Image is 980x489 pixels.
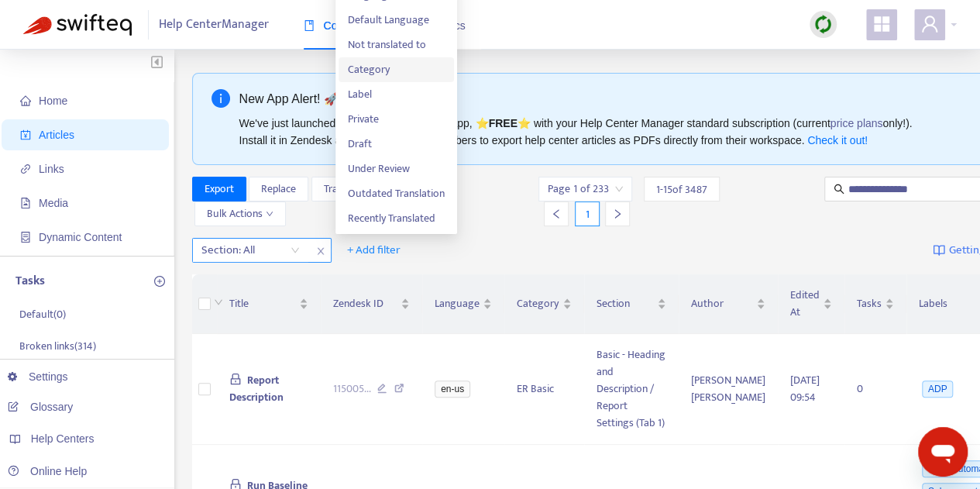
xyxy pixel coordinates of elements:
[333,381,371,398] span: 115005 ...
[333,295,398,312] span: Zendesk ID
[20,164,31,174] span: link
[922,381,954,398] span: ADP
[159,10,269,40] span: Help Center Manager
[517,295,559,312] span: Category
[790,371,820,406] span: [DATE] 09:54
[154,276,165,287] span: plus-circle
[348,111,445,128] span: Private
[39,95,67,107] span: Home
[20,232,31,243] span: container
[656,181,707,198] span: 1 - 15 of 3487
[217,274,321,334] th: Title
[19,306,66,322] p: Default ( 0 )
[597,295,654,312] span: Section
[834,184,844,195] span: search
[229,371,284,406] span: Report Description
[23,14,132,36] img: Swifteq
[575,201,600,226] div: 1
[504,274,584,334] th: Category
[20,95,31,106] span: home
[8,401,73,413] a: Glossary
[194,201,286,226] button: Bulk Actionsdown
[261,181,296,198] span: Replace
[39,231,122,243] span: Dynamic Content
[335,238,412,263] button: + Add filter
[39,163,64,175] span: Links
[348,86,445,103] span: Label
[348,61,445,78] span: Category
[830,117,883,129] a: price plans
[348,210,445,227] span: Recently Translated
[488,117,517,129] b: FREE
[207,205,273,222] span: Bulk Actions
[778,274,844,334] th: Edited At
[920,15,939,33] span: user
[844,334,906,445] td: 0
[504,334,584,445] td: ER Basic
[348,160,445,177] span: Under Review
[679,274,778,334] th: Author
[872,15,891,33] span: appstore
[844,274,906,334] th: Tasks
[211,89,230,108] span: info-circle
[933,244,945,257] img: image-link
[790,287,820,321] span: Edited At
[20,129,31,140] span: account-book
[918,427,968,477] iframe: Bouton de lancement de la fenêtre de messagerie
[311,242,331,260] span: close
[348,136,445,153] span: Draft
[15,272,45,291] p: Tasks
[324,181,365,198] span: Translate
[584,334,679,445] td: Basic - Heading and Description / Report Settings (Tab 1)
[813,15,833,34] img: sync.dc5367851b00ba804db3.png
[857,295,882,312] span: Tasks
[807,134,868,146] a: Check it out!
[435,381,470,398] span: en-us
[691,295,753,312] span: Author
[584,274,679,334] th: Section
[311,177,377,201] button: Translate
[321,274,423,334] th: Zendesk ID
[229,295,296,312] span: Title
[348,12,445,29] span: Default Language
[612,208,623,219] span: right
[8,465,87,477] a: Online Help
[551,208,562,219] span: left
[435,295,480,312] span: Language
[39,129,74,141] span: Articles
[347,241,401,260] span: + Add filter
[304,20,315,31] span: book
[31,432,95,445] span: Help Centers
[679,334,778,445] td: [PERSON_NAME] [PERSON_NAME]
[422,274,504,334] th: Language
[192,177,246,201] button: Export
[304,19,362,32] span: Content
[39,197,68,209] span: Media
[229,373,242,385] span: lock
[8,370,68,383] a: Settings
[205,181,234,198] span: Export
[249,177,308,201] button: Replace
[348,36,445,53] span: Not translated to
[348,185,445,202] span: Outdated Translation
[20,198,31,208] span: file-image
[266,210,273,218] span: down
[214,298,223,307] span: down
[19,338,96,354] p: Broken links ( 314 )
